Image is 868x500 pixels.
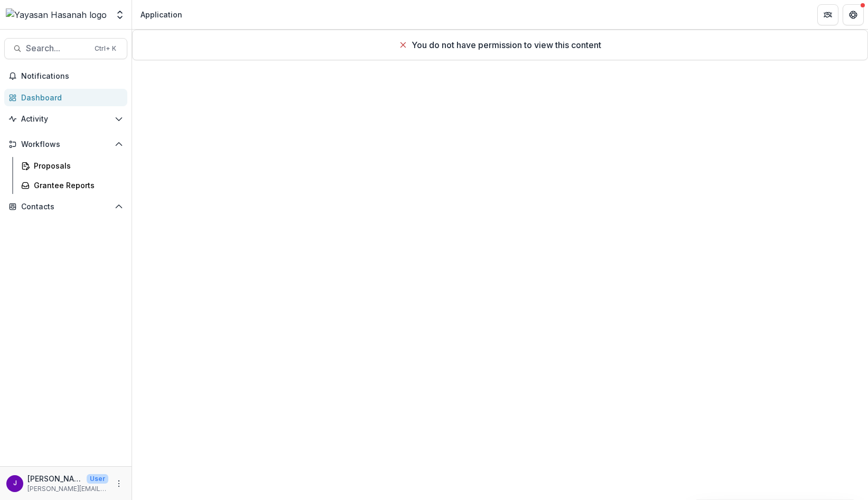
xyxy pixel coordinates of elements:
p: [PERSON_NAME] [27,473,82,484]
div: Ctrl + K [92,43,118,54]
div: Grantee Reports [34,180,119,191]
nav: breadcrumb [136,7,186,22]
div: Proposals [34,160,119,171]
button: Search... [4,38,127,59]
a: Dashboard [4,89,127,106]
span: Activity [21,115,110,124]
img: Yayasan Hasanah logo [6,8,107,21]
p: You do not have permission to view this content [412,39,601,51]
button: Open Contacts [4,198,127,215]
div: Jeffrey [13,480,17,487]
span: Search... [26,43,88,53]
button: Open Workflows [4,136,127,153]
a: Proposals [17,157,127,174]
button: Open Activity [4,110,127,127]
div: Application [141,9,182,20]
p: [PERSON_NAME][EMAIL_ADDRESS][DOMAIN_NAME] [27,484,108,494]
p: User [87,474,108,484]
span: Notifications [21,72,123,81]
span: Contacts [21,202,110,211]
button: More [113,477,125,490]
button: Get Help [843,4,864,25]
div: Dashboard [21,92,119,103]
button: Notifications [4,68,127,85]
button: Partners [817,4,838,25]
button: Open entity switcher [113,4,127,25]
a: Grantee Reports [17,177,127,194]
span: Workflows [21,140,110,149]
